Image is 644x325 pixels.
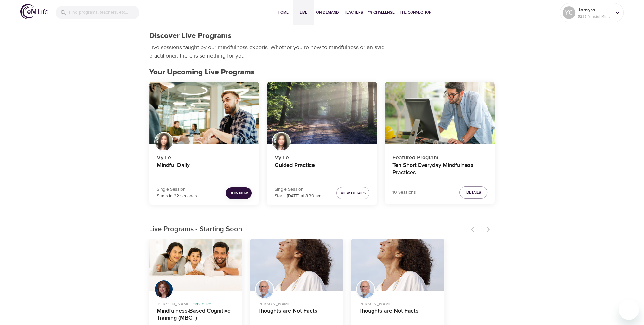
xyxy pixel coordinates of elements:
span: On-Demand [316,9,339,16]
p: [PERSON_NAME] · [157,298,235,308]
h1: Discover Live Programs [149,31,232,41]
button: Mindfulness-Based Cognitive Training (MBCT) [149,239,243,291]
span: View Details [341,190,365,196]
iframe: Button to launch messaging window [619,300,639,320]
span: The Connection [400,9,431,16]
h4: Ten Short Everyday Mindfulness Practices [392,162,487,177]
div: YC [563,6,575,19]
button: View Details [336,187,369,199]
button: Thoughts are Not Facts [351,239,444,291]
p: Live sessions taught by our mindfulness experts. Whether you're new to mindfulness or an avid pra... [149,43,387,60]
h4: Guided Practice [274,162,369,177]
h4: Mindfulness-Based Cognitive Training (MBCT) [157,308,235,323]
h4: Thoughts are Not Facts [258,308,336,323]
p: 10 Sessions [392,189,416,196]
button: Details [459,186,487,199]
p: Live Programs - Starting Soon [149,224,467,235]
h4: Mindful Daily [157,162,252,177]
img: logo [20,4,48,19]
span: Teachers [344,9,363,16]
span: Immersive [191,301,211,307]
span: Details [466,189,481,196]
button: Join Now [226,187,252,199]
button: Thoughts are Not Facts [250,239,343,291]
p: Featured Program [392,151,487,162]
p: Vy Le [157,151,252,162]
p: Starts in 22 seconds [157,193,197,200]
button: Mindful Daily [149,82,259,144]
h4: Thoughts are Not Facts [359,308,437,323]
p: Single Session [274,186,321,193]
button: Guided Practice [267,82,377,144]
p: Jomyra [578,6,611,14]
p: Single Session [157,186,197,193]
span: Home [276,9,291,16]
p: [PERSON_NAME] [258,298,336,308]
p: Starts [DATE] at 8:30 am [274,193,321,200]
span: Join Now [230,190,248,196]
span: 1% Challenge [368,9,395,16]
span: Live [296,9,311,16]
h2: Your Upcoming Live Programs [149,68,495,77]
p: [PERSON_NAME] [359,298,437,308]
p: 5238 Mindful Minutes [578,14,611,19]
input: Find programs, teachers, etc... [69,6,139,19]
button: Ten Short Everyday Mindfulness Practices [385,82,495,144]
p: Vy Le [274,151,369,162]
